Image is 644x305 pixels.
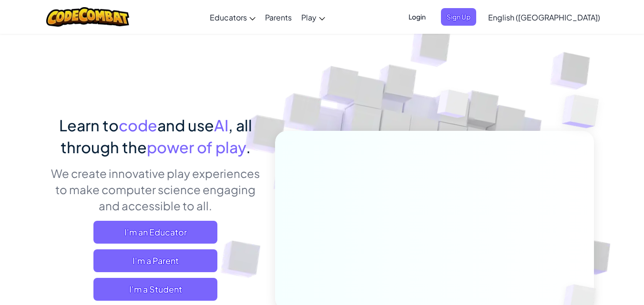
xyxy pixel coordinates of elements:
[301,12,317,22] span: Play
[214,116,228,135] span: AI
[119,116,157,135] span: code
[296,4,330,30] a: Play
[93,221,217,244] a: I'm an Educator
[543,71,625,152] img: Overlap cubes
[488,12,600,22] span: English ([GEOGRAPHIC_DATA])
[483,4,605,30] a: English ([GEOGRAPHIC_DATA])
[441,8,476,26] button: Sign Up
[403,8,431,26] button: Login
[59,116,119,135] span: Learn to
[419,71,488,142] img: Overlap cubes
[93,278,217,301] button: I'm a Student
[157,116,214,135] span: and use
[46,7,130,27] img: CodeCombat logo
[210,12,247,22] span: Educators
[246,138,251,157] span: .
[51,165,261,214] p: We create innovative play experiences to make computer science engaging and accessible to all.
[93,249,217,272] a: I'm a Parent
[205,4,260,30] a: Educators
[260,4,296,30] a: Parents
[147,138,246,157] span: power of play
